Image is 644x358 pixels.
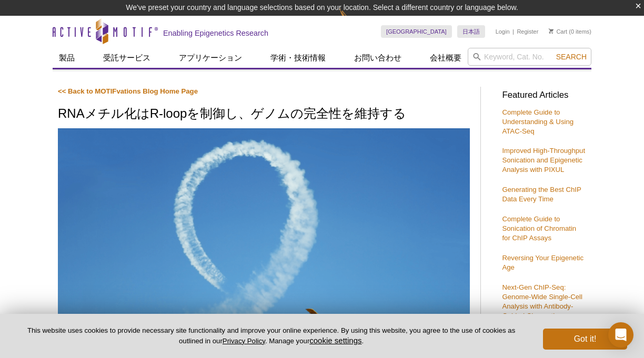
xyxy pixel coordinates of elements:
[58,107,470,122] h1: RNAメチル化はR-loopを制御し、ゲノムの完全性を維持する
[468,48,591,66] input: Keyword, Cat. No.
[502,91,586,100] h3: Featured Articles
[512,25,514,38] li: |
[97,48,157,68] a: 受託サービス
[608,322,633,347] div: Open Intercom Messenger
[17,326,526,346] p: This website uses cookies to provide necessary site functionality and improve your online experie...
[549,25,591,38] li: (0 items)
[502,108,573,135] a: Complete Guide to Understanding & Using ATAC-Seq
[223,337,265,345] a: Privacy Policy
[502,283,582,329] a: Next-Gen ChIP-Seq: Genome-Wide Single-Cell Analysis with Antibody-Guided Chromatin Tagmentation M...
[163,28,268,38] h2: Enabling Epigenetics Research
[556,53,587,61] span: Search
[53,48,81,68] a: 製品
[553,52,590,62] button: Search
[58,87,198,95] a: << Back to MOTIFvations Blog Home Page
[502,254,583,271] a: Reversing Your Epigenetic Age
[457,25,485,38] a: 日本語
[381,25,452,38] a: [GEOGRAPHIC_DATA]
[173,48,248,68] a: アプリケーション
[549,28,567,35] a: Cart
[309,336,361,345] button: cookie settings
[348,48,408,68] a: お問い合わせ
[264,48,332,68] a: 学術・技術情報
[339,8,367,33] img: Change Here
[543,329,627,350] button: Got it!
[549,28,554,34] img: Your Cart
[496,28,510,35] a: Login
[502,215,576,242] a: Complete Guide to Sonication of Chromatin for ChIP Assays
[517,28,538,35] a: Register
[424,48,468,68] a: 会社概要
[502,186,581,203] a: Generating the Best ChIP Data Every Time
[502,147,585,173] a: Improved High-Throughput Sonication and Epigenetic Analysis with PIXUL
